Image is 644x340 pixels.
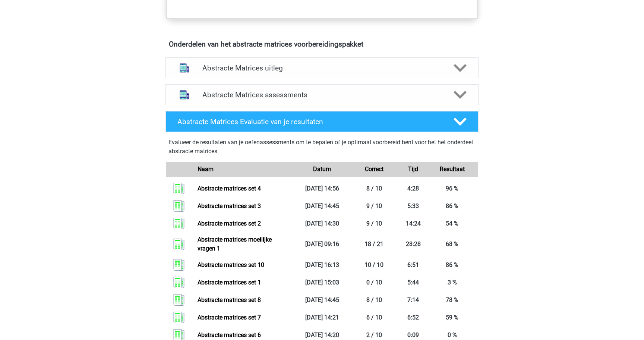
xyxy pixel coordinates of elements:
img: abstracte matrices uitleg [175,59,194,78]
h4: Abstracte Matrices Evaluatie van je resultaten [177,117,442,126]
a: Abstracte matrices set 3 [198,202,261,210]
div: Resultaat [426,165,478,174]
a: Abstracte matrices moeilijke vragen 1 [198,236,272,252]
div: Datum [296,165,348,174]
a: Abstracte matrices set 4 [198,185,261,192]
h4: Abstracte Matrices assessments [202,91,442,99]
a: Abstracte matrices set 10 [198,261,264,268]
a: Abstracte matrices set 1 [198,279,261,286]
h4: Onderdelen van het abstracte matrices voorbereidingspakket [169,40,475,48]
img: abstracte matrices assessments [175,85,194,104]
a: Abstracte matrices set 7 [198,314,261,321]
a: Abstracte matrices set 6 [198,331,261,339]
a: Abstracte matrices set 2 [198,220,261,227]
a: Abstracte matrices set 8 [198,296,261,303]
div: Tijd [400,165,426,174]
div: Naam [192,165,296,174]
p: Evalueer de resultaten van je oefenassessments om te bepalen of je optimaal voorbereid bent voor ... [168,138,476,156]
a: assessments Abstracte Matrices assessments [162,84,482,105]
h4: Abstracte Matrices uitleg [202,64,442,72]
div: Correct [348,165,400,174]
a: uitleg Abstracte Matrices uitleg [162,57,482,78]
a: Abstracte Matrices Evaluatie van je resultaten [162,111,482,132]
